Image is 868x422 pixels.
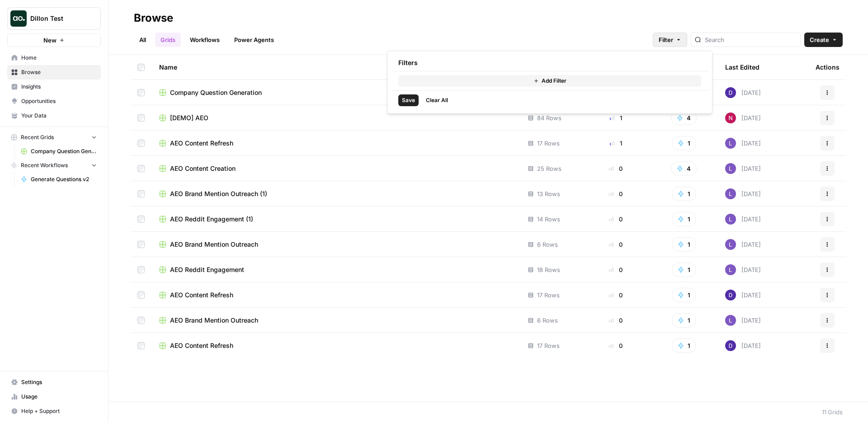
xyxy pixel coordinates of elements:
[159,55,514,80] div: Name
[725,290,761,300] div: [DATE]
[134,33,151,47] a: All
[725,214,761,225] div: [DATE]
[21,393,97,401] span: Usage
[725,138,761,149] div: [DATE]
[7,80,101,94] a: Insights
[804,33,843,47] button: Create
[21,378,97,386] span: Settings
[725,315,761,326] div: [DATE]
[7,131,101,144] button: Recent Grids
[725,315,736,326] img: rn7sh892ioif0lo51687sih9ndqw
[7,94,101,108] a: Opportunities
[537,240,558,249] span: 6 Rows
[170,291,233,300] span: AEO Content Refresh
[589,341,642,350] div: 0
[725,55,759,80] div: Last Edited
[21,54,97,62] span: Home
[589,265,642,274] div: 0
[159,316,514,325] a: AEO Brand Mention Outreach
[672,187,696,201] button: 1
[537,164,561,173] span: 25 Rows
[672,136,696,150] button: 1
[725,163,761,174] div: [DATE]
[725,113,736,123] img: 809rsgs8fojgkhnibtwc28oh1nli
[7,7,101,30] button: Workspace: Dillon Test
[671,161,697,176] button: 4
[159,189,514,198] a: AEO Brand Mention Outreach (1)
[170,265,244,274] span: AEO Reddit Engagement
[7,108,101,123] a: Your Data
[537,316,558,325] span: 6 Rows
[7,159,101,172] button: Recent Workflows
[170,189,267,198] span: AEO Brand Mention Outreach (1)
[589,316,642,325] div: 0
[725,264,736,275] img: rn7sh892ioif0lo51687sih9ndqw
[672,212,696,226] button: 1
[159,164,514,173] a: AEO Content Creation
[725,87,761,98] div: [DATE]
[672,263,696,277] button: 1
[589,139,642,148] div: 1
[589,215,642,224] div: 0
[170,88,262,97] span: Company Question Generation
[170,139,233,148] span: AEO Content Refresh
[21,83,97,91] span: Insights
[159,291,514,300] a: AEO Content Refresh
[822,408,843,417] div: 11 Grids
[184,33,225,47] a: Workflows
[537,215,560,224] span: 14 Rows
[159,88,514,97] a: Company Question Generation
[170,113,208,122] span: [DEMO] AEO
[589,240,642,249] div: 0
[537,265,560,274] span: 18 Rows
[159,215,514,224] a: AEO Reddit Engagement (1)
[21,112,97,120] span: Your Data
[7,404,101,418] button: Help + Support
[672,313,696,328] button: 1
[537,113,561,122] span: 84 Rows
[159,265,514,274] a: AEO Reddit Engagement
[659,35,673,44] span: Filter
[398,75,701,87] button: Add Filter
[170,341,233,350] span: AEO Content Refresh
[725,239,736,250] img: rn7sh892ioif0lo51687sih9ndqw
[589,291,642,300] div: 0
[537,139,560,148] span: 17 Rows
[21,407,97,415] span: Help + Support
[31,147,97,155] span: Company Question Generation
[159,139,514,148] a: AEO Content Refresh
[170,215,253,224] span: AEO Reddit Engagement (1)
[7,33,101,47] button: New
[589,113,642,122] div: 1
[17,172,101,187] a: Generate Questions v2
[426,96,448,104] span: Clear All
[159,113,514,122] a: [DEMO] AEO
[155,33,181,47] a: Grids
[7,65,101,80] a: Browse
[653,33,687,47] button: Filter
[725,290,736,300] img: 6clbhjv5t98vtpq4yyt91utag0vy
[810,35,829,44] span: Create
[229,33,279,47] a: Power Agents
[725,214,736,225] img: rn7sh892ioif0lo51687sih9ndqw
[10,10,27,27] img: Dillon Test Logo
[17,144,101,159] a: Company Question Generation
[170,164,236,173] span: AEO Content Creation
[159,341,514,350] a: AEO Content Refresh
[542,77,566,85] span: Add Filter
[31,175,97,183] span: Generate Questions v2
[170,240,258,249] span: AEO Brand Mention Outreach
[671,111,697,125] button: 4
[725,340,761,351] div: [DATE]
[725,138,736,149] img: rn7sh892ioif0lo51687sih9ndqw
[30,14,85,23] span: Dillon Test
[725,340,736,351] img: 6clbhjv5t98vtpq4yyt91utag0vy
[7,51,101,65] a: Home
[398,94,419,106] button: Save
[159,240,514,249] a: AEO Brand Mention Outreach
[21,68,97,76] span: Browse
[725,163,736,174] img: rn7sh892ioif0lo51687sih9ndqw
[725,87,736,98] img: 6clbhjv5t98vtpq4yyt91utag0vy
[725,264,761,275] div: [DATE]
[387,51,712,114] div: Filter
